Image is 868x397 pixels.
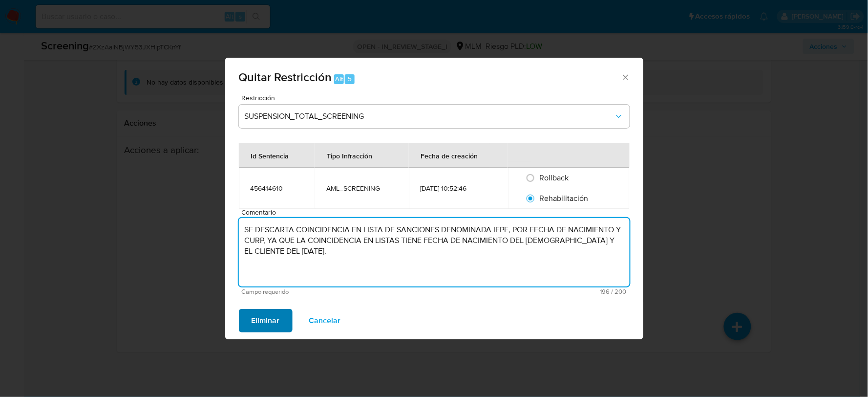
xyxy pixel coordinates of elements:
span: Alt [335,74,343,84]
button: Eliminar [239,309,293,332]
button: Cancelar [296,309,354,332]
span: Cancelar [309,310,341,331]
span: 5 [348,74,352,84]
div: [DATE] 10:52:46 [421,184,496,193]
textarea: SE DESCARTA COINCIDENCIA EN LISTA DE SANCIONES DENOMINADA IFPE, POR FECHA DE NACIMIENTO Y CURP, Y... [239,218,630,287]
span: Campo requerido [242,288,434,295]
button: Cerrar ventana [621,72,630,81]
span: Comentario [242,209,633,216]
div: Id Sentencia [239,144,301,167]
span: SUSPENSION_TOTAL_SCREENING [245,111,614,121]
span: Rehabilitación [539,193,588,204]
div: Tipo Infracción [315,144,384,167]
div: 456414610 [251,184,303,193]
div: AML_SCREENING [326,184,397,193]
div: Fecha de creación [409,144,490,167]
span: Quitar Restricción [239,68,332,86]
span: Rollback [539,172,569,183]
button: Restriction [239,105,630,128]
span: Eliminar [252,310,280,331]
span: Restricción [241,94,632,101]
span: Máximo 200 caracteres [434,288,627,295]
